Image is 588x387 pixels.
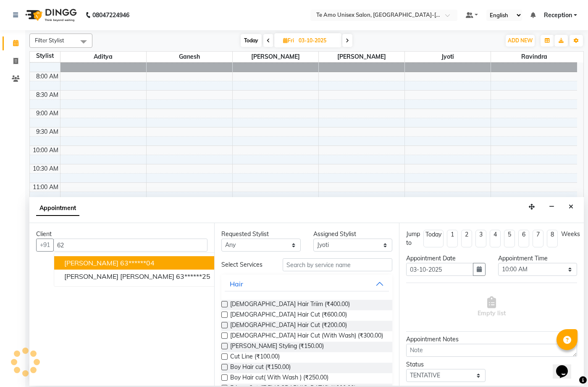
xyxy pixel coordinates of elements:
[296,34,338,47] input: 2025-10-03
[36,239,54,252] button: +91
[319,52,404,62] span: [PERSON_NAME]
[92,3,129,27] b: 08047224946
[230,331,383,342] span: [DEMOGRAPHIC_DATA] Hair Cut (With Wash) (₹300.00)
[31,183,60,192] div: 11:00 AM
[230,300,350,310] span: [DEMOGRAPHIC_DATA] Hair Triim (₹400.00)
[561,230,580,239] div: Weeks
[565,200,577,213] button: Close
[230,342,324,352] span: [PERSON_NAME] Styling (₹150.00)
[60,52,146,62] span: Aditya
[283,258,392,271] input: Search by service name
[31,146,60,155] div: 10:00 AM
[233,52,318,62] span: [PERSON_NAME]
[36,230,207,239] div: Client
[21,3,79,27] img: logo
[230,279,243,289] div: Hair
[504,230,515,247] li: 5
[34,109,60,118] div: 9:00 AM
[241,34,262,47] span: Today
[230,363,291,373] span: Boy Hair cut (₹150.00)
[547,230,558,247] li: 8
[406,335,577,344] div: Appointment Notes
[34,91,60,99] div: 8:30 AM
[53,239,207,252] input: Search by Name/Mobile/Email/Code
[425,230,441,239] div: Today
[533,230,543,247] li: 7
[406,360,486,369] div: Status
[544,11,572,20] span: Reception
[221,230,301,239] div: Requested Stylist
[230,321,347,331] span: [DEMOGRAPHIC_DATA] Hair Cut (₹200.00)
[30,52,60,60] div: Stylist
[215,260,276,269] div: Select Services
[64,259,118,267] span: [PERSON_NAME]
[478,296,506,318] span: Empty list
[64,272,174,281] span: [PERSON_NAME] [PERSON_NAME]
[447,230,458,247] li: 1
[508,37,533,44] span: ADD NEW
[475,230,486,247] li: 3
[147,52,232,62] span: Ganesh
[405,52,491,62] span: Jyoti
[553,353,580,379] iframe: chat widget
[230,310,347,321] span: [DEMOGRAPHIC_DATA] Hair Cut (₹600.00)
[518,230,529,247] li: 6
[313,230,393,239] div: Assigned Stylist
[406,263,473,276] input: yyyy-mm-dd
[498,254,577,263] div: Appointment Time
[31,164,60,173] div: 10:30 AM
[230,352,280,363] span: Cut Line (₹100.00)
[406,254,486,263] div: Appointment Date
[34,127,60,136] div: 9:30 AM
[491,52,577,62] span: Ravindra
[34,72,60,81] div: 8:00 AM
[230,373,328,384] span: Boy Hair cut( With Wash ) (₹250.00)
[490,230,501,247] li: 4
[35,37,64,44] span: Filter Stylist
[225,276,389,291] button: Hair
[506,35,535,47] button: ADD NEW
[406,230,420,247] div: Jump to
[36,201,79,216] span: Appointment
[281,37,296,44] span: Fri
[461,230,472,247] li: 2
